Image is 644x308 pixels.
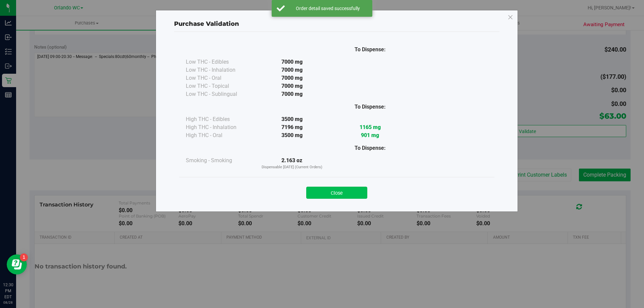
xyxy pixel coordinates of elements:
[186,90,253,98] div: Low THC - Sublingual
[7,254,27,274] iframe: Resource center
[186,123,253,131] div: High THC - Inhalation
[253,90,331,98] div: 7000 mg
[288,5,367,12] div: Order detail saved successfully
[253,82,331,90] div: 7000 mg
[186,157,253,165] div: Smoking - Smoking
[253,74,331,82] div: 7000 mg
[331,144,409,152] div: To Dispense:
[253,66,331,74] div: 7000 mg
[174,20,239,27] span: Purchase Validation
[331,103,409,111] div: To Dispense:
[186,66,253,74] div: Low THC - Inhalation
[20,253,28,261] iframe: Resource center unread badge
[331,46,409,54] div: To Dispense:
[186,131,253,139] div: High THC - Oral
[253,115,331,123] div: 3500 mg
[186,58,253,66] div: Low THC - Edibles
[253,165,331,170] p: Dispensable [DATE] (Current Orders)
[361,132,379,138] strong: 901 mg
[253,58,331,66] div: 7000 mg
[306,187,367,199] button: Close
[253,123,331,131] div: 7196 mg
[186,82,253,90] div: Low THC - Topical
[186,115,253,123] div: High THC - Edibles
[253,157,331,170] div: 2.163 oz
[253,131,331,139] div: 3500 mg
[186,74,253,82] div: Low THC - Oral
[360,124,381,130] strong: 1165 mg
